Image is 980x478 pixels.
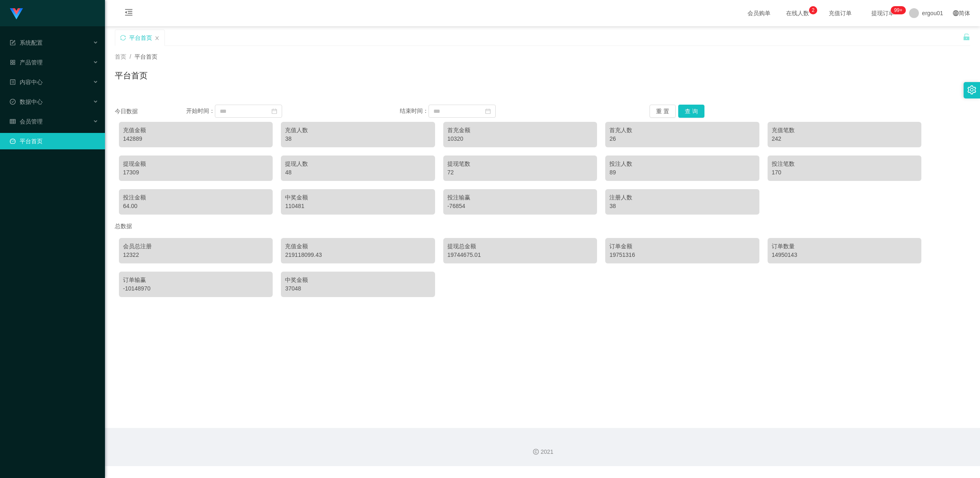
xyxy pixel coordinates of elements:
span: / [130,53,131,60]
div: 89 [609,168,755,177]
i: 图标: close [155,36,160,41]
i: 图标: profile [10,79,16,85]
i: 图标: appstore-o [10,59,16,65]
div: 48 [285,168,431,177]
span: 产品管理 [10,59,43,66]
div: 38 [609,202,755,210]
span: 系统配置 [10,39,43,46]
div: 中奖金额 [285,276,431,284]
div: 142889 [123,135,269,143]
sup: 2 [809,6,817,14]
i: 图标: setting [967,85,976,94]
span: 结束时间： [400,107,428,114]
div: 38 [285,135,431,143]
i: 图标: global [953,10,959,16]
span: 在线人数 [782,10,813,16]
div: 充值金额 [285,242,431,251]
div: 19751316 [609,251,755,259]
button: 重 置 [650,105,676,118]
div: 37048 [285,284,431,293]
div: 投注人数 [609,160,755,168]
span: 开始时间： [186,107,215,114]
span: 首页 [115,53,126,60]
div: 订单数量 [772,242,917,251]
i: 图标: calendar [271,108,277,114]
p: 2 [811,6,814,14]
div: 219118099.43 [285,251,431,259]
i: 图标: copyright [533,449,539,455]
span: 充值订单 [825,10,856,16]
i: 图标: form [10,40,16,46]
div: 110481 [285,202,431,210]
div: 提现人数 [285,160,431,168]
div: 首充人数 [609,126,755,135]
div: 19744675.01 [447,251,593,259]
a: 图标: dashboard平台首页 [10,133,98,149]
button: 查 询 [678,105,704,118]
div: 64.00 [123,202,269,210]
span: 会员管理 [10,118,43,125]
sup: 1193 [891,6,905,14]
div: 充值笔数 [772,126,917,135]
div: 首充金额 [447,126,593,135]
div: 14950143 [772,251,917,259]
div: 今日数据 [115,107,186,116]
img: logo.9652507e.png [10,8,23,20]
h1: 平台首页 [115,69,148,82]
div: 170 [772,168,917,177]
div: 17309 [123,168,269,177]
i: 图标: calendar [485,108,491,114]
span: 数据中心 [10,98,43,105]
div: 12322 [123,251,269,259]
i: 图标: unlock [963,33,970,41]
div: 总数据 [115,219,970,234]
div: 投注金额 [123,193,269,202]
div: 会员总注册 [123,242,269,251]
div: 订单输赢 [123,276,269,284]
i: 图标: table [10,119,16,124]
div: 中奖金额 [285,193,431,202]
span: 平台首页 [134,53,157,60]
div: 242 [772,135,917,143]
div: 提现总金额 [447,242,593,251]
div: 注册人数 [609,193,755,202]
div: 2021 [112,448,973,456]
div: 提现笔数 [447,160,593,168]
div: 72 [447,168,593,177]
i: 图标: check-circle-o [10,99,16,105]
div: 充值人数 [285,126,431,135]
div: -76854 [447,202,593,210]
div: -10148970 [123,284,269,293]
span: 内容中心 [10,79,43,85]
i: 图标: menu-fold [115,0,143,27]
div: 平台首页 [129,30,152,46]
div: 提现金额 [123,160,269,168]
div: 10320 [447,135,593,143]
span: 提现订单 [867,10,898,16]
div: 26 [609,135,755,143]
div: 充值金额 [123,126,269,135]
i: 图标: sync [120,35,126,41]
div: 投注笔数 [772,160,917,168]
div: 订单金额 [609,242,755,251]
div: 投注输赢 [447,193,593,202]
